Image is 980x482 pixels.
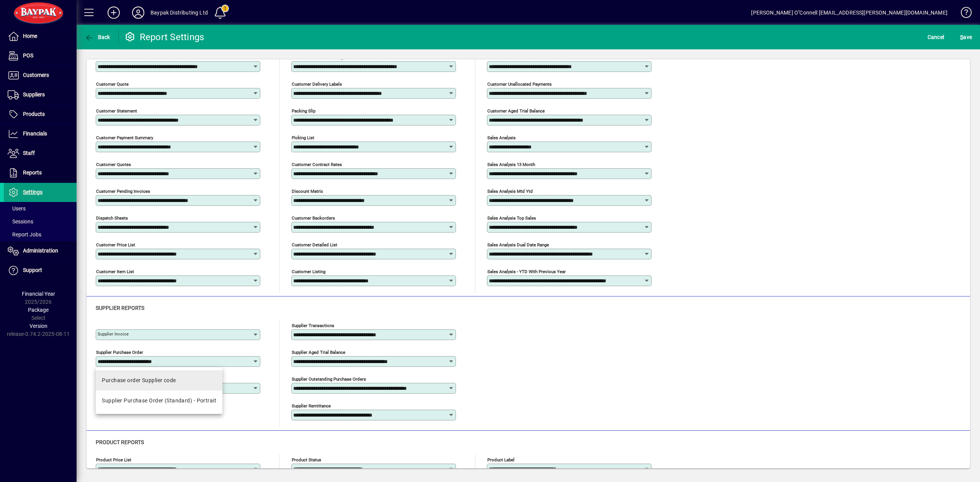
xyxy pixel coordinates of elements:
[96,350,143,355] mat-label: Supplier purchase order
[955,2,970,26] a: Knowledge Base
[292,350,345,355] mat-label: Supplier aged trial balance
[958,30,974,44] button: Save
[96,370,222,391] mat-option: Purchase order Supplier code
[96,215,128,221] mat-label: Dispatch sheets
[487,457,514,462] mat-label: Product label
[926,30,946,44] button: Cancel
[8,205,26,212] span: Users
[4,46,77,65] a: POS
[23,248,58,254] span: Administration
[487,162,535,167] mat-label: Sales analysis 13 month
[4,228,77,241] a: Report Jobs
[96,457,131,462] mat-label: Product price list
[4,85,77,104] a: Suppliers
[487,108,545,114] mat-label: Customer aged trial balance
[126,6,150,20] button: Profile
[292,242,337,248] mat-label: Customer Detailed List
[102,376,176,384] div: Purchase order Supplier code
[77,30,119,44] app-page-header-button: Back
[96,242,135,248] mat-label: Customer Price List
[23,72,49,78] span: Customers
[150,7,208,19] div: Baypak Distributing Ltd
[292,376,366,382] mat-label: Supplier outstanding purchase orders
[23,33,37,39] span: Home
[22,291,55,297] span: Financial Year
[23,111,45,117] span: Products
[487,189,533,194] mat-label: Sales analysis mtd ytd
[4,66,77,85] a: Customers
[487,135,516,140] mat-label: Sales analysis
[292,215,335,221] mat-label: Customer Backorders
[4,241,77,261] a: Administration
[101,6,126,20] button: Add
[928,31,944,43] span: Cancel
[98,331,129,337] mat-label: Supplier invoice
[4,215,77,228] a: Sessions
[96,391,222,411] mat-option: Supplier Purchase Order (Standard) - Portrait
[28,307,49,313] span: Package
[8,218,33,225] span: Sessions
[29,323,47,329] span: Version
[4,202,77,215] a: Users
[4,27,77,46] a: Home
[292,189,323,194] mat-label: Discount Matrix
[96,269,134,274] mat-label: Customer Item List
[292,457,321,462] mat-label: Product status
[292,108,315,114] mat-label: Packing Slip
[487,81,552,87] mat-label: Customer unallocated payments
[96,189,150,194] mat-label: Customer pending invoices
[960,34,963,40] span: S
[83,30,112,44] button: Back
[4,124,77,143] a: Financials
[124,31,204,43] div: Report Settings
[960,31,972,43] span: ave
[4,163,77,182] a: Reports
[96,108,137,114] mat-label: Customer statement
[487,269,566,274] mat-label: Sales analysis - YTD with previous year
[23,130,47,137] span: Financials
[292,323,334,328] mat-label: Supplier transactions
[4,144,77,163] a: Staff
[4,105,77,124] a: Products
[96,439,144,445] span: Product reports
[96,81,129,87] mat-label: Customer quote
[23,189,42,195] span: Settings
[8,231,41,238] span: Report Jobs
[102,397,216,405] div: Supplier Purchase Order (Standard) - Portrait
[292,269,325,274] mat-label: Customer Listing
[292,135,314,140] mat-label: Picking List
[23,169,42,176] span: Reports
[292,81,342,87] mat-label: Customer delivery labels
[23,52,33,59] span: POS
[292,403,331,409] mat-label: Supplier remittance
[751,7,947,19] div: [PERSON_NAME] O''Connell [EMAIL_ADDRESS][PERSON_NAME][DOMAIN_NAME]
[23,267,42,273] span: Support
[23,150,35,156] span: Staff
[96,305,144,311] span: Supplier reports
[487,215,536,221] mat-label: Sales analysis top sales
[487,242,549,248] mat-label: Sales analysis dual date range
[85,34,110,40] span: Back
[292,162,342,167] mat-label: Customer Contract Rates
[23,91,45,98] span: Suppliers
[96,162,131,167] mat-label: Customer quotes
[96,135,153,140] mat-label: Customer Payment Summary
[4,261,77,280] a: Support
